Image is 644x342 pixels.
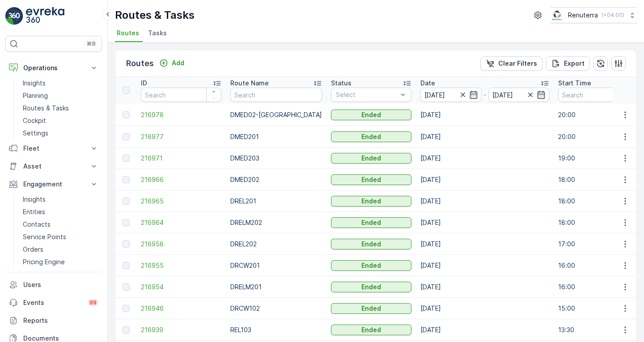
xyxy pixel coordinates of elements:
[558,79,591,88] p: Start Time
[498,59,537,68] p: Clear Filters
[226,298,326,319] td: DRCW102
[141,304,221,313] a: 216946
[331,196,411,207] button: Ended
[23,162,84,171] p: Asset
[554,212,643,233] td: 18:00
[5,175,102,193] button: Engagement
[331,153,411,164] button: Ended
[141,218,221,227] a: 216964
[5,157,102,175] button: Asset
[23,79,46,88] p: Insights
[141,79,147,88] p: ID
[361,304,381,313] p: Ended
[141,132,221,141] span: 216977
[416,169,554,190] td: [DATE]
[23,91,48,100] p: Planning
[5,312,102,329] a: Reports
[416,233,554,255] td: [DATE]
[488,88,550,102] input: dd/mm/yyyy
[23,298,82,307] p: Events
[19,89,102,102] a: Planning
[5,276,102,294] a: Users
[5,59,102,77] button: Operations
[23,63,84,72] p: Operations
[19,102,102,114] a: Routes & Tasks
[19,77,102,89] a: Insights
[141,325,221,334] a: 216939
[226,190,326,212] td: DREL201
[546,56,590,71] button: Export
[226,126,326,148] td: DMED201
[89,299,97,306] p: 99
[361,261,381,270] p: Ended
[141,261,221,270] span: 216955
[141,197,221,206] a: 216965
[331,282,411,292] button: Ended
[115,8,195,22] p: Routes & Tasks
[331,174,411,185] button: Ended
[141,110,221,119] span: 216978
[123,176,130,183] div: Toggle Row Selected
[123,262,130,269] div: Toggle Row Selected
[420,88,482,102] input: dd/mm/yyyy
[230,88,322,102] input: Search
[554,104,643,126] td: 20:00
[554,233,643,255] td: 17:00
[23,280,98,289] p: Users
[554,190,643,212] td: 18:00
[226,148,326,169] td: DMED203
[123,111,130,118] div: Toggle Row Selected
[226,104,326,126] td: DMED02-[GEOGRAPHIC_DATA]
[331,217,411,228] button: Ended
[554,276,643,298] td: 16:00
[123,326,130,334] div: Toggle Row Selected
[361,283,381,291] p: Ended
[123,283,130,291] div: Toggle Row Selected
[226,233,326,255] td: DREL202
[5,294,102,312] a: Events99
[361,240,381,249] p: Ended
[117,29,139,38] span: Routes
[23,195,46,204] p: Insights
[554,298,643,319] td: 15:00
[123,198,130,205] div: Toggle Row Selected
[416,212,554,233] td: [DATE]
[148,29,167,38] span: Tasks
[361,197,381,206] p: Ended
[141,283,221,291] span: 216954
[156,58,188,68] button: Add
[19,231,102,243] a: Service Points
[123,241,130,248] div: Toggle Row Selected
[141,175,221,184] a: 216966
[331,260,411,271] button: Ended
[331,79,352,88] p: Status
[230,79,269,88] p: Route Name
[5,139,102,157] button: Fleet
[23,104,69,113] p: Routes & Tasks
[483,89,487,100] p: -
[23,220,51,229] p: Contacts
[568,11,598,20] p: Renuterra
[126,57,154,70] p: Routes
[564,59,585,68] p: Export
[23,116,46,125] p: Cockpit
[141,154,221,163] a: 216971
[416,190,554,212] td: [DATE]
[554,148,643,169] td: 19:00
[416,255,554,276] td: [DATE]
[19,114,102,127] a: Cockpit
[226,169,326,190] td: DMED202
[361,154,381,163] p: Ended
[551,7,637,23] button: Renuterra(+04:00)
[23,180,84,189] p: Engagement
[5,7,23,25] img: logo
[416,319,554,341] td: [DATE]
[558,88,639,102] input: Search
[123,133,130,140] div: Toggle Row Selected
[361,132,381,141] p: Ended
